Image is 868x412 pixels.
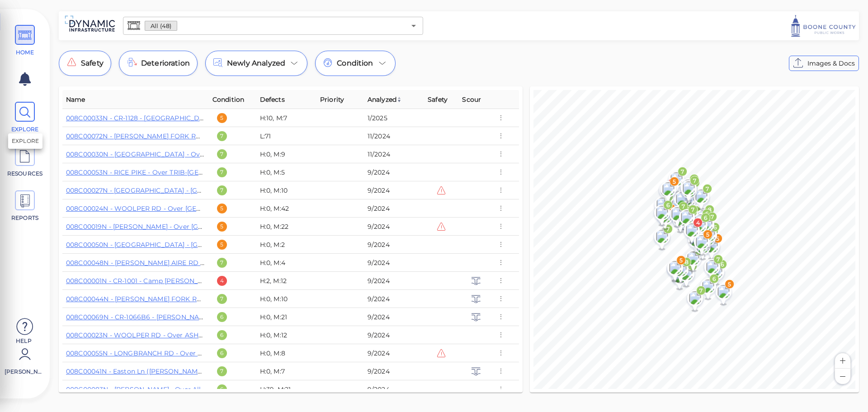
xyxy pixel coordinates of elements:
button: Zoom in [835,353,850,369]
a: 008C00023N - WOOLPER RD - Over ASHBYS FORK [66,331,232,339]
span: Safety [428,94,448,105]
a: 008C00019N - [PERSON_NAME] - Over [GEOGRAPHIC_DATA] [66,223,262,231]
div: H:0, M:10 [260,186,313,195]
div: 9/2024 [368,168,420,177]
a: 008C00027N - [GEOGRAPHIC_DATA] - [GEOGRAPHIC_DATA] [66,186,261,194]
a: 008C00044N - [PERSON_NAME] FORK RD - Over BR OF [PERSON_NAME] FORK [66,295,324,303]
span: [PERSON_NAME] [5,368,43,376]
span: Priority [320,94,344,105]
div: 9/2024 [368,276,420,285]
text: 4 [696,219,700,226]
div: 6 [217,384,227,394]
text: 7 [706,185,709,192]
div: 9/2024 [368,222,420,231]
a: 008C00024N - WOOLPER RD - Over [GEOGRAPHIC_DATA] [66,204,255,213]
text: 5 [679,257,683,264]
text: 5 [727,281,731,288]
span: RESOURCES [6,170,44,178]
span: Defects [260,94,285,105]
div: H:0, M:2 [260,240,313,249]
div: H:0, M:9 [260,150,313,159]
div: H:0, M:12 [260,331,313,340]
iframe: Chat [830,371,861,405]
div: H:39, M:21 [260,385,313,394]
canvas: Map [533,90,855,389]
div: 6 [217,330,227,340]
span: Analyzed [368,94,402,105]
button: Open [407,19,420,32]
div: H:0, M:8 [260,349,313,358]
span: Scour [462,94,481,105]
span: Name [66,94,85,105]
span: REPORTS [6,214,44,222]
div: 11/2024 [368,150,420,159]
div: H:0, M:42 [260,204,313,213]
div: H:0, M:5 [260,168,313,177]
span: Newly Analyzed [227,58,285,69]
text: 7 [693,177,696,184]
div: H:10, M:7 [260,114,313,123]
a: 008C00069N - CR-1066B6 - [PERSON_NAME] Over GUNPOWDER CREEK [66,313,301,321]
div: 5 [217,222,227,232]
div: 9/2024 [368,258,420,267]
div: 9/2024 [368,367,420,376]
a: 008C00055N - LONGBRANCH RD - Over LONEBRANCH CR [66,349,256,357]
a: 008C00001N - CR-1001 - Camp [PERSON_NAME] Over GUNPOWDER CREEK [66,277,309,285]
div: 7 [217,258,227,268]
div: H:2, M:12 [260,276,313,285]
a: 008C00053N - RICE PIKE - Over TRIB-[GEOGRAPHIC_DATA] [66,168,258,176]
div: L:71 [260,132,313,141]
span: All (48) [145,22,177,30]
a: 008C00048N - [PERSON_NAME] AIRE RD - Over TRIB -GUNPOWDER CREEK [66,259,312,267]
a: 008C00033N - CR-1128 - [GEOGRAPHIC_DATA] Over [GEOGRAPHIC_DATA] [66,114,304,122]
div: 9/2024 [368,349,420,358]
div: 9/2024 [368,294,420,303]
text: 6 [666,202,670,208]
span: Condition [212,94,244,105]
span: Condition [337,58,373,69]
span: Help [5,337,43,344]
a: 008C00041N - Easton Ln ([PERSON_NAME][GEOGRAPHIC_DATA]) - Over [PERSON_NAME] FORK [66,367,375,375]
div: 9/2024 [368,186,420,195]
button: Zoom out [835,369,850,384]
a: 008C00072N - [PERSON_NAME] FORK RD - Over [PERSON_NAME] FORK [66,132,300,140]
div: 9/2024 [368,240,420,249]
div: 7 [217,366,227,376]
a: 008C00050N - [GEOGRAPHIC_DATA] - [GEOGRAPHIC_DATA] [66,241,261,249]
div: H:0, M:7 [260,367,313,376]
text: 7 [699,287,703,294]
span: Safety [81,58,104,69]
span: HOME [6,48,44,57]
div: 9/2024 [368,385,420,394]
div: H:0, M:21 [260,313,313,322]
div: 6 [217,312,227,322]
span: EXPLORE [6,125,44,133]
text: 7 [681,168,684,175]
a: 008C00030N - [GEOGRAPHIC_DATA] - Over SAND RUN [66,150,244,158]
text: 7 [717,256,720,263]
text: 7 [691,206,694,213]
div: 11/2024 [368,132,420,141]
div: H:0, M:4 [260,258,313,267]
div: 7 [217,294,227,304]
div: 9/2024 [368,331,420,340]
div: 5 [217,204,227,213]
a: 008C00083N - [PERSON_NAME] - Over Allens fork Creek [66,385,247,393]
div: 7 [217,167,227,177]
div: 1/2025 [368,114,420,123]
span: Images & Docs [807,58,855,69]
div: 4 [217,276,227,286]
div: 9/2024 [368,204,420,213]
div: 7 [217,185,227,195]
div: H:0, M:10 [260,294,313,303]
img: sort_z_to_a [396,97,402,102]
text: 5 [672,178,676,185]
div: H:0, M:22 [260,222,313,231]
div: 5 [217,240,227,250]
span: Deterioration [141,58,190,69]
text: 5 [706,231,709,238]
div: 7 [217,131,227,141]
div: 7 [217,149,227,159]
div: 6 [217,348,227,358]
div: 9/2024 [368,313,420,322]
